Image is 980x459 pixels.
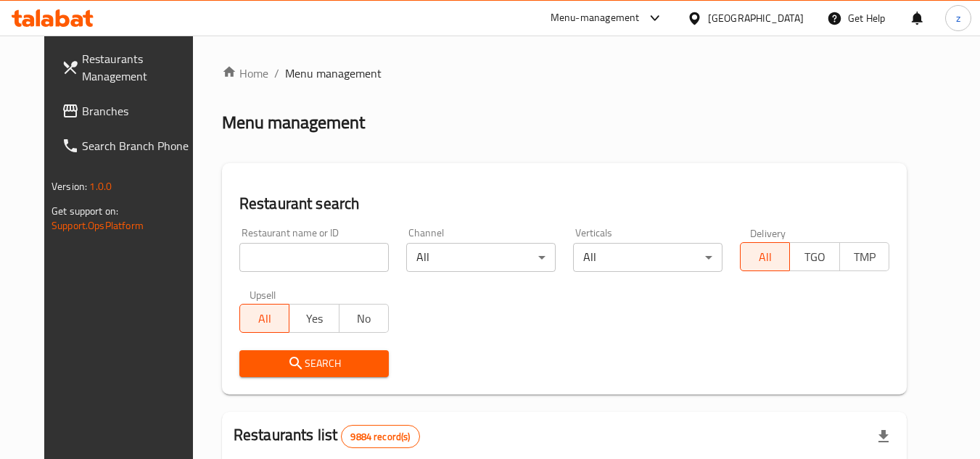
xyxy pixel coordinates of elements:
span: Menu management [285,65,382,82]
a: Search Branch Phone [50,128,208,163]
a: Branches [50,94,208,128]
span: All [246,308,284,329]
span: Restaurants Management [82,50,197,85]
div: [GEOGRAPHIC_DATA] [708,10,804,26]
label: Delivery [750,228,786,238]
button: TMP [839,242,889,271]
span: No [345,308,383,329]
nav: breadcrumb [222,65,907,82]
a: Home [222,65,268,82]
span: Search Branch Phone [82,137,197,154]
h2: Restaurant search [239,193,889,215]
button: Search [239,350,389,377]
label: Upsell [250,289,276,299]
h2: Restaurants list [234,424,420,448]
li: / [274,65,279,82]
button: All [239,304,289,333]
button: No [339,304,389,333]
span: TGO [796,247,833,268]
span: 9884 record(s) [342,430,419,444]
span: z [956,10,960,26]
button: Yes [289,304,339,333]
div: All [573,243,722,272]
button: All [740,242,790,271]
button: TGO [789,242,839,271]
a: Restaurants Management [50,41,208,94]
span: Version: [52,177,87,196]
h2: Menu management [222,111,365,134]
a: Support.OpsPlatform [52,216,144,235]
span: Branches [82,102,197,120]
span: Search [251,355,377,373]
div: All [406,243,556,272]
span: All [746,247,784,268]
div: Total records count [341,425,419,448]
span: TMP [846,247,884,268]
div: Menu-management [551,9,640,27]
div: Export file [866,419,901,454]
span: Get support on: [52,202,118,220]
span: 1.0.0 [89,177,112,196]
span: Yes [295,308,333,329]
input: Search for restaurant name or ID.. [239,243,389,272]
